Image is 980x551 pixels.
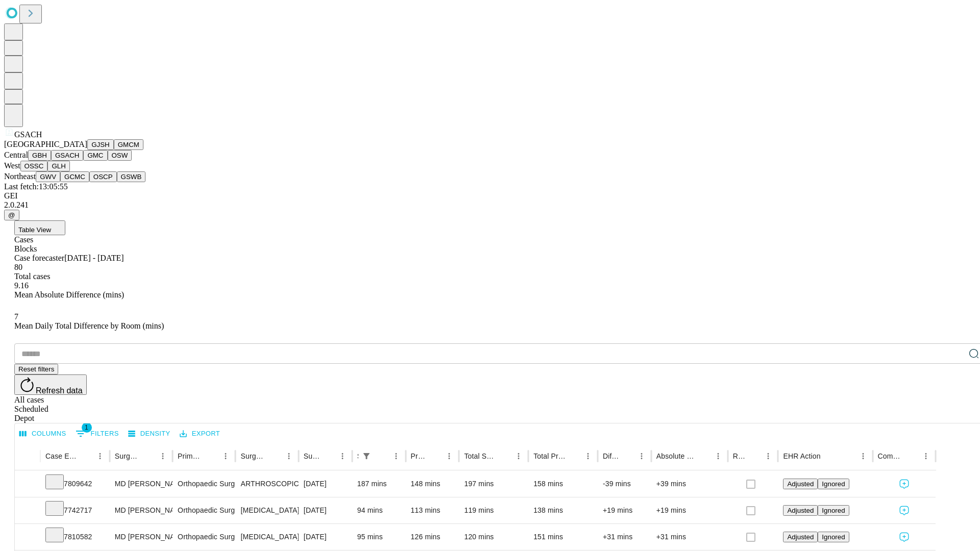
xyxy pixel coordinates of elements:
[14,130,42,139] span: GSACH
[321,449,335,463] button: Sort
[357,524,401,550] div: 95 mins
[603,497,646,523] div: +19 mins
[36,386,83,395] span: Refresh data
[47,161,69,171] button: GLH
[818,532,849,542] button: Ignored
[4,201,976,210] div: 2.0.241
[14,290,124,299] span: Mean Absolute Difference (mins)
[567,449,581,463] button: Sort
[919,449,933,463] button: Menu
[787,533,814,541] span: Adjusted
[83,150,107,161] button: GMC
[14,272,50,281] span: Total cases
[17,426,69,442] button: Select columns
[411,471,454,497] div: 148 mins
[533,524,593,550] div: 151 mins
[442,449,456,463] button: Menu
[304,524,347,550] div: [DATE]
[411,497,454,523] div: 113 mins
[304,497,347,523] div: [DATE]
[141,449,156,463] button: Sort
[304,452,320,460] div: Surgery Date
[108,150,132,161] button: OSW
[20,529,35,546] button: Expand
[464,452,496,460] div: Total Scheduled Duration
[45,452,78,460] div: Case Epic Id
[389,449,403,463] button: Menu
[64,254,124,262] span: [DATE] - [DATE]
[18,226,51,234] span: Table View
[357,497,401,523] div: 94 mins
[603,524,646,550] div: +31 mins
[783,479,818,489] button: Adjusted
[656,452,696,460] div: Absolute Difference
[511,449,526,463] button: Menu
[783,505,818,516] button: Adjusted
[818,479,849,489] button: Ignored
[4,151,28,159] span: Central
[115,471,167,497] div: MD [PERSON_NAME] [PERSON_NAME] Md
[783,532,818,542] button: Adjusted
[620,449,634,463] button: Sort
[747,449,761,463] button: Sort
[45,524,105,550] div: 7810582
[4,140,87,148] span: [GEOGRAPHIC_DATA]
[783,452,820,460] div: EHR Action
[240,497,293,523] div: [MEDICAL_DATA] [MEDICAL_DATA]
[761,449,775,463] button: Menu
[45,497,105,523] div: 7742717
[79,449,93,463] button: Sort
[359,449,374,463] div: 1 active filter
[533,452,566,460] div: Total Predicted Duration
[533,471,593,497] div: 158 mins
[87,139,114,150] button: GJSH
[114,139,143,150] button: GMCM
[89,171,117,182] button: OSCP
[822,480,845,488] span: Ignored
[4,210,19,220] button: @
[28,150,51,161] button: GBH
[634,449,649,463] button: Menu
[357,471,401,497] div: 187 mins
[787,507,814,514] span: Adjusted
[178,497,230,523] div: Orthopaedic Surgery
[115,524,167,550] div: MD [PERSON_NAME] [PERSON_NAME] Md
[14,281,29,290] span: 9.16
[156,449,170,463] button: Menu
[178,524,230,550] div: Orthopaedic Surgery
[4,161,20,170] span: West
[856,449,870,463] button: Menu
[115,497,167,523] div: MD [PERSON_NAME] [PERSON_NAME] Md
[240,524,293,550] div: [MEDICAL_DATA] [MEDICAL_DATA]
[787,480,814,488] span: Adjusted
[93,449,107,463] button: Menu
[51,150,83,161] button: GSACH
[697,449,711,463] button: Sort
[822,507,845,514] span: Ignored
[45,471,105,497] div: 7809642
[115,452,140,460] div: Surgeon Name
[4,182,68,191] span: Last fetch: 13:05:55
[73,425,121,442] button: Show filters
[20,161,48,171] button: OSSC
[20,475,35,493] button: Expand
[218,449,233,463] button: Menu
[304,471,347,497] div: [DATE]
[82,422,92,433] span: 1
[18,365,54,373] span: Reset filters
[4,191,976,201] div: GEI
[464,524,523,550] div: 120 mins
[357,452,358,460] div: Scheduled In Room Duration
[411,524,454,550] div: 126 mins
[375,449,389,463] button: Sort
[14,321,164,330] span: Mean Daily Total Difference by Room (mins)
[8,211,15,219] span: @
[818,505,849,516] button: Ignored
[603,471,646,497] div: -39 mins
[822,449,836,463] button: Sort
[178,452,203,460] div: Primary Service
[240,452,266,460] div: Surgery Name
[14,312,18,321] span: 7
[178,471,230,497] div: Orthopaedic Surgery
[36,171,60,182] button: GWV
